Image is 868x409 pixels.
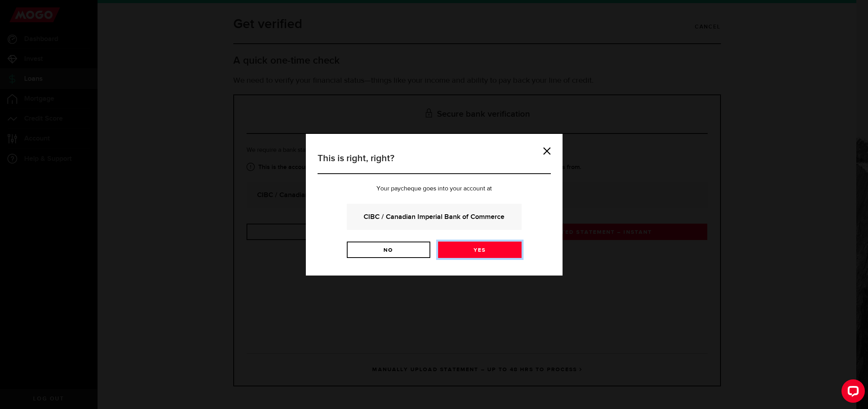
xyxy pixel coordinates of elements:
a: Yes [438,242,522,258]
p: Your paycheque goes into your account at [318,186,551,192]
h3: This is right, right? [318,151,551,174]
a: No [347,242,430,258]
strong: CIBC / Canadian Imperial Bank of Commerce [357,212,511,222]
iframe: LiveChat chat widget [835,376,868,409]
